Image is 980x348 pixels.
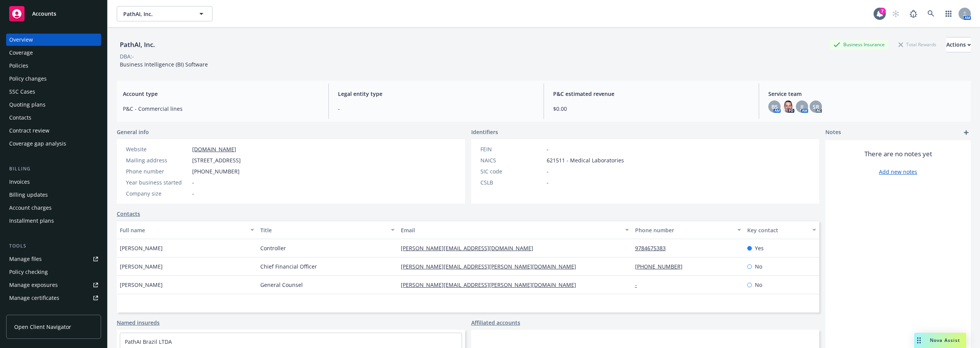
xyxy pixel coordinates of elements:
span: General Counsel [260,281,303,289]
span: Business Intelligence (BI) Software [120,61,208,68]
span: Notes [825,128,841,137]
a: Affiliated accounts [471,319,520,327]
div: Business Insurance [830,40,889,49]
div: Billing [6,165,101,173]
div: Phone number [126,167,189,175]
div: Invoices [9,176,30,188]
span: P&C - Commercial lines [123,105,319,113]
a: 9784675383 [635,244,672,252]
span: - [338,105,534,113]
a: Account charges [6,202,101,214]
a: Contacts [117,210,140,218]
img: photo [782,100,794,113]
span: Account type [123,90,319,98]
div: NAICS [480,156,544,164]
span: Identifiers [471,128,498,136]
a: add [962,128,971,137]
div: SSC Cases [9,86,35,98]
a: PathAI Brazil LTDA [125,338,172,345]
div: Website [126,145,189,153]
span: - [547,178,549,186]
button: Email [398,221,632,239]
div: Overview [9,34,33,46]
span: P&C estimated revenue [553,90,750,98]
div: Manage certificates [9,292,59,304]
a: - [635,281,643,288]
a: Switch app [941,6,956,21]
a: Invoices [6,176,101,188]
a: Search [923,6,939,21]
a: Manage certificates [6,292,101,304]
div: Policies [9,60,28,72]
span: Yes [755,244,764,252]
div: FEIN [480,145,544,153]
a: [PERSON_NAME][EMAIL_ADDRESS][PERSON_NAME][DOMAIN_NAME] [401,263,582,270]
span: Controller [260,244,286,252]
div: Mailing address [126,156,189,164]
button: Key contact [744,221,819,239]
span: $0.00 [553,105,750,113]
div: Coverage gap analysis [9,138,66,150]
button: Actions [946,37,971,52]
div: Quoting plans [9,99,46,111]
a: Quoting plans [6,99,101,111]
span: [STREET_ADDRESS] [192,156,241,164]
button: Phone number [632,221,745,239]
span: General info [117,128,149,136]
span: Open Client Navigator [14,323,71,331]
div: Manage files [9,253,42,265]
a: Overview [6,34,101,46]
div: Policy changes [9,73,47,85]
a: Manage files [6,253,101,265]
span: Manage exposures [6,279,101,291]
span: SR [813,103,819,111]
a: Report a Bug [906,6,921,21]
span: There are no notes yet [864,149,932,159]
div: Year business started [126,178,189,186]
a: [PERSON_NAME][EMAIL_ADDRESS][DOMAIN_NAME] [401,244,539,252]
a: [PERSON_NAME][EMAIL_ADDRESS][PERSON_NAME][DOMAIN_NAME] [401,281,582,288]
span: Legal entity type [338,90,534,98]
button: Nova Assist [914,333,966,348]
span: - [192,189,194,197]
a: SSC Cases [6,86,101,98]
a: Manage claims [6,305,101,317]
div: Title [260,226,386,234]
div: Company size [126,189,189,197]
div: Contacts [9,112,31,124]
div: Coverage [9,47,33,59]
span: [PERSON_NAME] [120,281,163,289]
div: Manage claims [9,305,48,317]
span: JJ [800,103,804,111]
div: Contract review [9,125,49,137]
div: Phone number [635,226,733,234]
span: PathAI, Inc. [123,10,189,18]
div: 7 [879,8,886,15]
div: Account charges [9,202,52,214]
div: Actions [946,37,971,52]
div: Full name [120,226,246,234]
div: Key contact [747,226,808,234]
a: Installment plans [6,215,101,227]
button: Full name [117,221,257,239]
a: [PHONE_NUMBER] [635,263,689,270]
span: Service team [768,90,965,98]
a: Coverage gap analysis [6,138,101,150]
span: BS [771,103,778,111]
span: 621511 - Medical Laboratories [547,156,624,164]
div: Drag to move [914,333,924,348]
a: Contacts [6,112,101,124]
a: Contract review [6,125,101,137]
div: CSLB [480,178,544,186]
div: Billing updates [9,189,48,201]
button: PathAI, Inc. [117,6,212,21]
div: Manage exposures [9,279,58,291]
a: Policy changes [6,73,101,85]
span: No [755,281,762,289]
div: PathAI, Inc. [117,40,158,50]
a: Named insureds [117,319,160,327]
div: Policy checking [9,266,48,278]
span: Nova Assist [930,337,960,343]
span: [PERSON_NAME] [120,262,163,270]
a: Coverage [6,47,101,59]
